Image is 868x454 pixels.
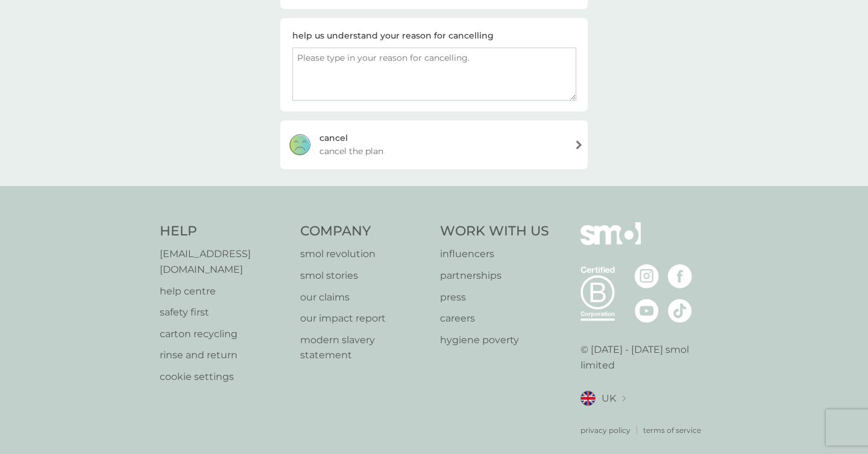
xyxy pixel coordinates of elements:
[160,284,288,299] a: help centre
[668,299,692,323] img: visit the smol Tiktok page
[602,391,616,406] span: UK
[300,311,429,326] a: our impact report
[440,290,549,305] a: press
[160,305,288,320] a: safety first
[668,264,692,288] img: visit the smol Facebook page
[440,268,549,284] a: partnerships
[300,246,429,262] a: smol revolution
[160,326,288,342] a: carton recycling
[160,246,288,277] a: [EMAIL_ADDRESS][DOMAIN_NAME]
[580,222,641,263] img: smol
[635,264,659,288] img: visit the smol Instagram page
[319,131,348,145] div: cancel
[440,246,549,262] a: influencers
[160,222,288,241] h4: Help
[160,347,288,363] a: rinse and return
[440,311,549,326] a: careers
[635,299,659,323] img: visit the smol Youtube page
[440,222,549,241] h4: Work With Us
[580,424,631,436] a: privacy policy
[300,222,429,241] h4: Company
[300,332,429,363] a: modern slavery statement
[160,369,288,385] a: cookie settings
[580,342,709,373] p: © [DATE] - [DATE] smol limited
[319,145,383,158] span: cancel the plan
[622,396,626,402] img: select a new location
[300,268,429,284] a: smol stories
[643,424,701,436] a: terms of service
[292,29,494,42] div: help us understand your reason for cancelling
[580,391,596,406] img: UK flag
[440,332,549,348] a: hygiene poverty
[300,290,429,305] a: our claims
